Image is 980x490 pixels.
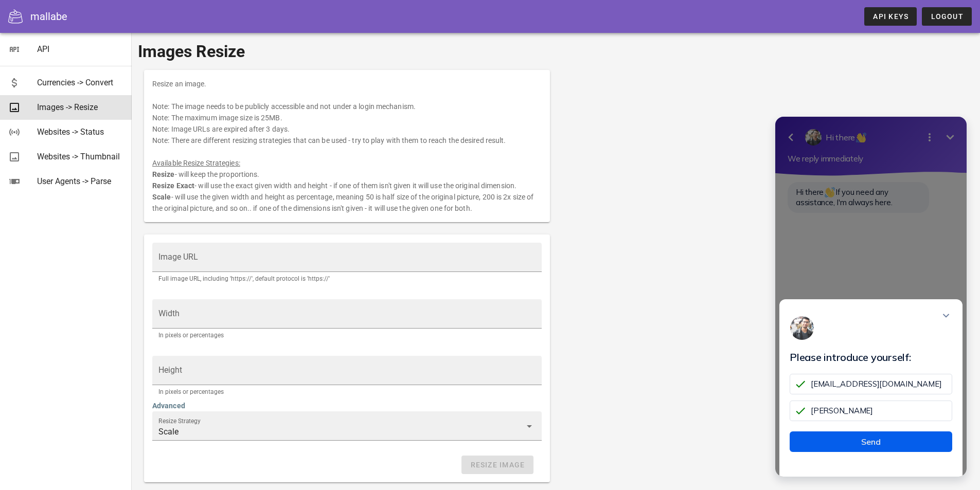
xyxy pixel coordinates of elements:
[30,9,67,24] div: mallabe
[864,7,917,26] a: API Keys
[158,276,536,282] div: Full image URL, including 'https://', default protocol is 'https://'
[158,418,201,425] label: Resize Strategy
[138,39,974,64] h1: Images Resize
[930,12,964,21] span: Logout
[922,7,972,26] button: Logout
[872,12,908,21] span: API Keys
[152,159,240,167] u: Available Resize Strategies:
[152,170,175,178] b: Resize
[152,400,542,411] h4: Advanced
[37,44,123,54] div: API
[152,193,171,201] b: Scale
[144,70,550,222] div: Resize an image. Note: The image needs to be publicly accessible and not under a login mechanism....
[762,94,980,490] iframe: To enrich screen reader interactions, please activate Accessibility in Grammarly extension settings
[158,332,536,338] div: In pixels or percentages
[37,102,123,112] div: Images -> Resize
[152,182,194,190] b: Resize Exact
[158,389,536,395] div: In pixels or percentages
[37,176,123,186] div: User Agents -> Parse
[37,152,123,161] div: Websites -> Thumbnail
[37,78,123,87] div: Currencies -> Convert
[37,127,123,137] div: Websites -> Status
